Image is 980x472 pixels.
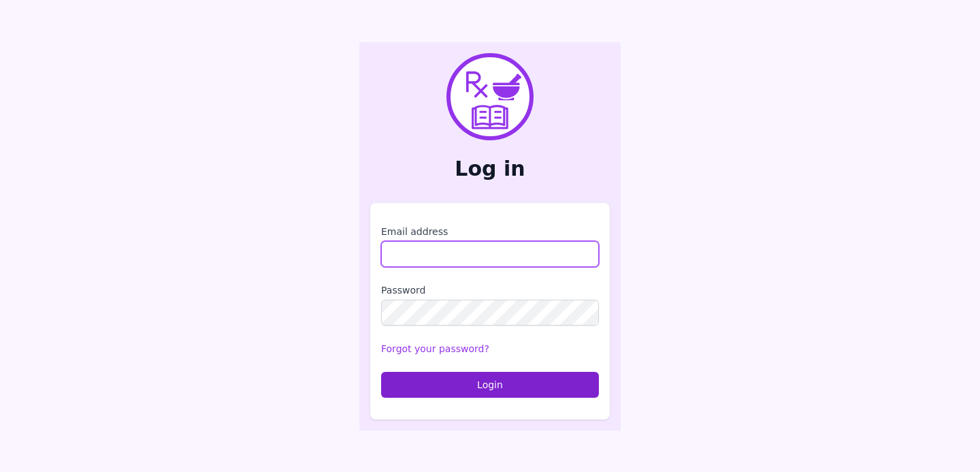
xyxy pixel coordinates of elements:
img: PharmXellence Logo [446,53,534,140]
label: Password [381,283,599,297]
button: Login [381,372,599,398]
label: Email address [381,225,599,238]
a: Forgot your password? [381,343,489,354]
h2: Log in [370,157,610,181]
